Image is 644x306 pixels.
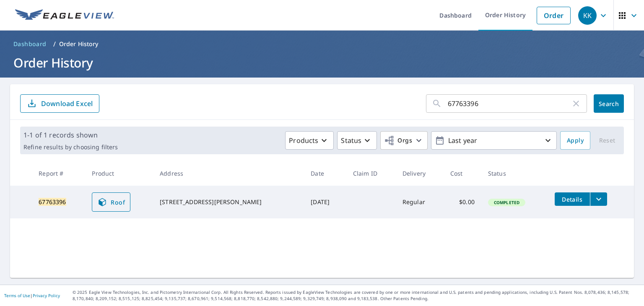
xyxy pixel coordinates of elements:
[32,161,85,186] th: Report #
[85,161,153,186] th: Product
[289,135,318,145] p: Products
[448,92,571,115] input: Address, Report #, Claim ID, etc.
[53,39,56,49] li: /
[481,161,548,186] th: Status
[304,186,346,218] td: [DATE]
[10,37,50,51] a: Dashboard
[431,131,557,150] button: Last year
[304,161,346,186] th: Date
[489,200,525,205] span: Completed
[337,131,377,150] button: Status
[41,99,93,108] p: Download Excel
[15,9,114,22] img: EV Logo
[341,135,361,145] p: Status
[537,7,571,24] a: Order
[97,197,125,207] span: Roof
[23,130,118,140] p: 1-1 of 1 records shown
[445,133,543,148] p: Last year
[92,192,130,212] a: Roof
[59,40,99,48] p: Order History
[380,131,428,150] button: Orgs
[10,54,634,71] h1: Order History
[160,198,297,206] div: [STREET_ADDRESS][PERSON_NAME]
[396,161,444,186] th: Delivery
[23,143,118,151] p: Refine results by choosing filters
[10,37,634,51] nav: breadcrumb
[444,161,481,186] th: Cost
[4,293,60,298] p: |
[4,293,30,298] a: Terms of Use
[39,198,66,206] mark: 67763396
[384,135,412,146] span: Orgs
[560,131,590,150] button: Apply
[73,289,640,302] p: © 2025 Eagle View Technologies, Inc. and Pictometry International Corp. All Rights Reserved. Repo...
[346,161,396,186] th: Claim ID
[20,94,99,113] button: Download Excel
[396,186,444,218] td: Regular
[600,100,617,108] span: Search
[560,195,585,203] span: Details
[285,131,334,150] button: Products
[444,186,481,218] td: $0.00
[555,192,590,206] button: detailsBtn-67763396
[567,135,584,146] span: Apply
[590,192,607,206] button: filesDropdownBtn-67763396
[594,94,624,113] button: Search
[578,6,597,25] div: KK
[33,293,60,298] a: Privacy Policy
[153,161,304,186] th: Address
[13,40,47,48] span: Dashboard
